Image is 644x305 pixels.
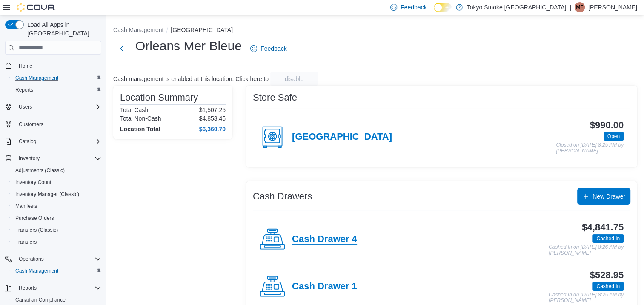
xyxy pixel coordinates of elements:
[556,142,624,154] p: Closed on [DATE] 8:25 AM by [PERSON_NAME]
[467,2,567,12] p: Tokyo Smoke [GEOGRAPHIC_DATA]
[120,115,161,122] h6: Total Non-Cash
[592,234,624,243] span: Cashed In
[575,2,585,12] div: Matthew Frolander
[199,126,226,132] h4: $6,360.70
[15,227,58,233] span: Transfers (Classic)
[15,179,52,186] span: Inventory Count
[12,266,101,276] span: Cash Management
[588,2,637,12] p: [PERSON_NAME]
[270,72,318,86] button: disable
[12,165,101,176] span: Adjustments (Classic)
[576,2,583,12] span: MF
[285,75,303,83] span: disable
[549,245,624,256] p: Cashed In on [DATE] 8:26 AM by [PERSON_NAME]
[19,121,43,128] span: Customers
[12,266,62,276] a: Cash Management
[19,256,44,262] span: Operations
[171,26,233,33] button: [GEOGRAPHIC_DATA]
[15,254,47,264] button: Operations
[590,270,624,280] h3: $528.95
[113,75,269,82] p: Cash management is enabled at this location. Click here to
[12,73,62,83] a: Cash Management
[577,188,630,205] button: New Drawer
[247,40,290,57] a: Feedback
[15,102,101,112] span: Users
[15,203,37,210] span: Manifests
[596,235,620,242] span: Cashed In
[9,176,105,188] button: Inventory Count
[12,177,55,187] a: Inventory Count
[2,135,105,147] button: Catalog
[590,120,624,130] h3: $990.00
[253,191,312,201] h3: Cash Drawers
[113,26,637,36] nav: An example of EuiBreadcrumbs
[292,234,357,245] h4: Cash Drawer 4
[15,61,36,71] a: Home
[120,92,198,103] h3: Location Summary
[292,281,357,292] h4: Cash Drawer 1
[15,153,101,164] span: Inventory
[19,104,32,110] span: Users
[9,72,105,84] button: Cash Management
[9,224,105,236] button: Transfers (Classic)
[15,283,101,293] span: Reports
[12,213,101,223] span: Purchase Orders
[24,20,101,37] span: Load All Apps in [GEOGRAPHIC_DATA]
[592,192,625,201] span: New Drawer
[582,222,624,233] h3: $4,841.75
[12,201,101,211] span: Manifests
[9,236,105,248] button: Transfers
[2,60,105,72] button: Home
[9,188,105,200] button: Inventory Manager (Classic)
[113,26,163,33] button: Cash Management
[2,282,105,294] button: Reports
[15,86,33,93] span: Reports
[19,155,40,162] span: Inventory
[15,136,40,147] button: Catalog
[9,200,105,212] button: Manifests
[15,119,101,129] span: Customers
[12,225,101,235] span: Transfers (Classic)
[19,285,37,291] span: Reports
[199,106,226,113] p: $1,507.25
[15,119,47,129] a: Customers
[12,85,37,95] a: Reports
[604,132,624,141] span: Open
[12,85,101,95] span: Reports
[135,37,242,55] h1: Orleans Mer Bleue
[113,40,130,57] button: Next
[120,126,160,132] h4: Location Total
[12,237,101,247] span: Transfers
[9,265,105,277] button: Cash Management
[15,254,101,264] span: Operations
[15,296,66,303] span: Canadian Compliance
[15,136,101,147] span: Catalog
[592,282,624,291] span: Cashed In
[596,282,620,290] span: Cashed In
[15,239,37,245] span: Transfers
[570,2,571,12] p: |
[434,3,452,12] input: Dark Mode
[15,283,40,293] button: Reports
[12,213,57,223] a: Purchase Orders
[15,268,58,274] span: Cash Management
[12,295,101,305] span: Canadian Compliance
[120,106,148,113] h6: Total Cash
[15,102,35,112] button: Users
[607,132,620,140] span: Open
[199,115,226,122] p: $4,853.45
[15,75,58,81] span: Cash Management
[260,44,286,53] span: Feedback
[12,189,83,199] a: Inventory Manager (Classic)
[2,253,105,265] button: Operations
[12,165,68,176] a: Adjustments (Classic)
[17,3,55,12] img: Cova
[9,164,105,176] button: Adjustments (Classic)
[15,191,79,198] span: Inventory Manager (Classic)
[12,201,40,211] a: Manifests
[9,212,105,224] button: Purchase Orders
[253,92,297,103] h3: Store Safe
[12,189,101,199] span: Inventory Manager (Classic)
[2,152,105,164] button: Inventory
[2,101,105,113] button: Users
